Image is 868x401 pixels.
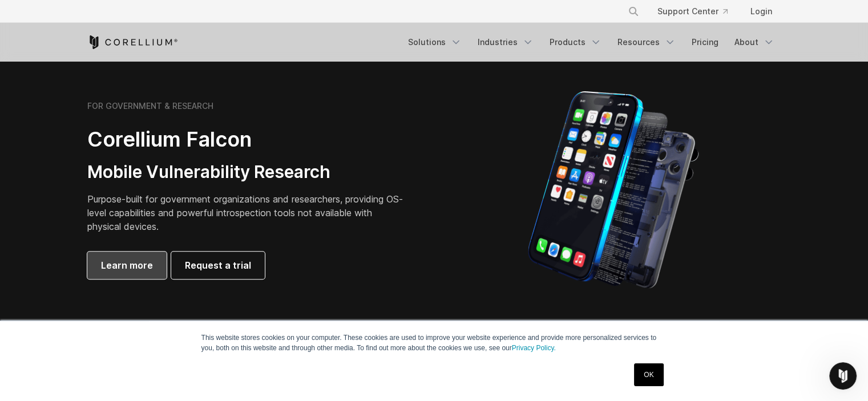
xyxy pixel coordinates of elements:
a: Request a trial [171,252,265,279]
a: About [728,32,781,52]
a: Industries [471,32,540,52]
p: Purpose-built for government organizations and researchers, providing OS-level capabilities and p... [87,192,407,233]
a: Login [741,1,781,22]
h2: Corellium Falcon [87,127,407,152]
h6: FOR GOVERNMENT & RESEARCH [87,101,213,111]
a: Support Center [648,1,737,22]
div: Navigation Menu [614,1,781,22]
span: Learn more [101,258,153,272]
a: Products [543,32,608,52]
img: iPhone model separated into the mechanics used to build the physical device. [527,90,699,290]
div: Navigation Menu [401,32,781,52]
a: OK [634,363,663,386]
a: Resources [611,32,683,52]
a: Solutions [401,32,469,52]
a: Corellium Home [87,35,178,49]
h3: Mobile Vulnerability Research [87,161,407,183]
p: This website stores cookies on your computer. These cookies are used to improve your website expe... [201,333,667,353]
span: Request a trial [185,258,251,272]
a: Learn more [87,252,167,279]
iframe: Intercom live chat [829,362,857,390]
button: Search [623,1,644,22]
a: Pricing [685,32,725,52]
a: Privacy Policy. [512,344,556,352]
